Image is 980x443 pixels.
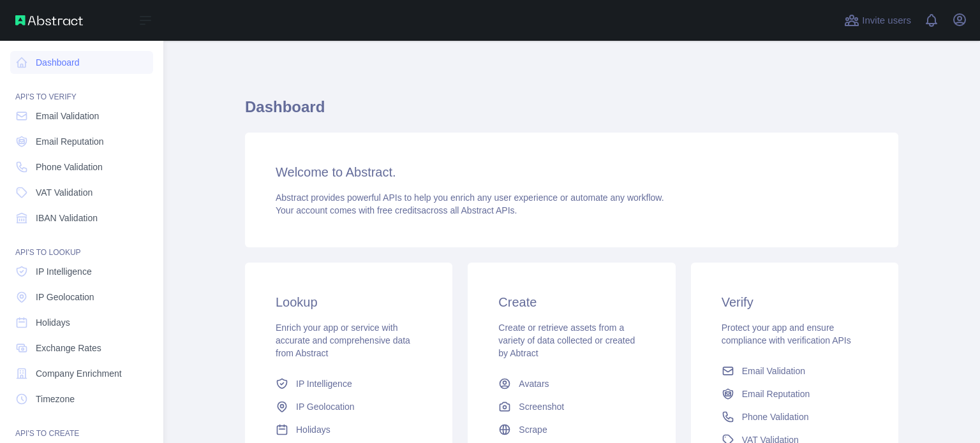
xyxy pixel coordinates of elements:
[10,260,153,283] a: IP Intelligence
[716,359,873,382] a: Email Validation
[36,367,122,380] span: Company Enrichment
[245,97,898,127] h1: Dashboard
[296,423,330,436] span: Holidays
[15,15,83,25] img: Abstract API
[296,400,355,413] span: IP Geolocation
[493,418,650,441] a: Scrape
[10,181,153,204] a: VAT Validation
[296,377,352,390] span: IP Intelligence
[36,316,70,329] span: Holidays
[10,413,153,439] div: API'S TO CREATE
[716,382,873,405] a: Email Reputation
[10,337,153,359] a: Exchange Rates
[498,323,635,358] span: Create or retrieve assets from a variety of data collected or created by Abtract
[36,212,98,224] span: IBAN Validation
[722,323,851,345] span: Protect your app and ensure compliance with verification APIs
[276,163,868,181] h3: Welcome to Abstract.
[722,293,868,311] h3: Verify
[493,372,650,395] a: Avatars
[276,205,517,215] span: Your account comes with across all Abstract APIs.
[716,405,873,428] a: Phone Validation
[10,51,153,74] a: Dashboard
[493,395,650,418] a: Screenshot
[36,110,99,122] span: Email Validation
[742,388,810,400] span: Email Reputation
[862,13,911,28] span: Invite users
[10,362,153,385] a: Company Enrichment
[519,377,549,390] span: Avatars
[10,286,153,309] a: IP Geolocation
[36,291,94,303] span: IP Geolocation
[519,423,547,436] span: Scrape
[36,135,104,148] span: Email Reputation
[36,265,92,278] span: IP Intelligence
[276,323,410,358] span: Enrich your app or service with accurate and comprehensive data from Abstract
[498,293,644,311] h3: Create
[271,372,427,395] a: IP Intelligence
[742,365,805,377] span: Email Validation
[10,311,153,334] a: Holidays
[36,393,75,405] span: Timezone
[271,418,427,441] a: Holidays
[742,410,809,423] span: Phone Validation
[10,156,153,178] a: Phone Validation
[10,232,153,258] div: API'S TO LOOKUP
[377,205,421,215] span: free credits
[10,388,153,410] a: Timezone
[10,207,153,229] a: IBAN Validation
[276,192,664,203] span: Abstract provides powerful APIs to help you enrich any user experience or automate any workflow.
[271,395,427,418] a: IP Geolocation
[10,105,153,127] a: Email Validation
[36,161,103,173] span: Phone Validation
[842,10,914,31] button: Invite users
[10,130,153,153] a: Email Reputation
[36,186,93,199] span: VAT Validation
[276,293,422,311] h3: Lookup
[10,76,153,102] div: API'S TO VERIFY
[519,400,564,413] span: Screenshot
[36,342,101,354] span: Exchange Rates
